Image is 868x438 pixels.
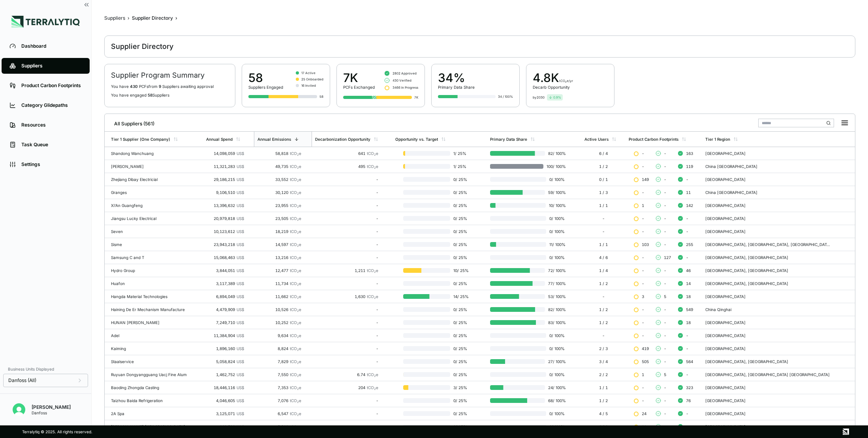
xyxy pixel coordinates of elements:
[642,151,644,156] span: -
[686,281,691,286] span: 14
[642,359,649,364] span: 505
[290,346,301,351] span: tCO e
[450,216,471,221] span: 0 / 25 %
[705,190,832,195] div: China [GEOGRAPHIC_DATA]
[237,216,244,221] span: US$
[111,229,200,234] div: Seven
[584,281,622,286] div: 1 / 2
[374,270,376,274] sub: 2
[237,229,244,234] span: US$
[705,307,832,312] div: China Qinghai
[257,177,301,182] div: 33,552
[367,164,378,169] span: tCO e
[290,320,301,325] span: tCO e
[297,283,299,287] sub: 2
[686,307,693,312] span: 549
[315,151,378,156] div: 641
[206,320,244,325] div: 7,249,710
[128,15,130,21] span: ›
[21,161,82,168] div: Settings
[237,333,244,338] span: US$
[664,190,666,195] span: -
[584,268,622,273] div: 1 / 4
[664,177,666,182] span: -
[315,268,378,273] div: 1,211
[319,94,323,99] div: 58
[553,95,561,100] span: 0.9 %
[546,255,566,260] span: 0 / 100 %
[545,190,566,195] span: 59 / 100 %
[290,281,301,286] span: tCO e
[111,177,200,182] div: Zhejiang Dibay Electricial
[111,346,200,351] div: Kaiming
[315,164,378,169] div: 495
[315,242,378,247] div: -
[705,216,832,221] div: [GEOGRAPHIC_DATA]
[584,190,622,195] div: 1 / 3
[438,85,475,89] div: Primary Data Share
[297,231,299,235] sub: 2
[21,43,82,49] div: Dashboard
[21,142,82,148] div: Task Queue
[111,190,200,195] div: Granges
[367,294,378,299] span: tCO e
[315,359,378,364] div: -
[642,307,644,312] span: -
[584,294,622,299] div: -
[132,15,173,21] div: Supplier Directory
[686,242,693,247] span: 255
[111,268,200,273] div: Hydro Group
[664,203,666,208] span: -
[111,281,200,286] div: Huafon
[450,203,471,208] span: 0 / 25 %
[438,71,475,85] div: 34%
[664,281,666,286] span: -
[705,255,832,260] div: [GEOGRAPHIC_DATA], [GEOGRAPHIC_DATA]
[206,359,244,364] div: 5,058,824
[584,333,622,338] div: -
[237,320,244,325] span: US$
[315,229,378,234] div: -
[159,84,161,89] span: 9
[559,79,573,83] span: tCO₂e/yr
[545,320,566,325] span: 83 / 100 %
[664,151,666,156] span: -
[584,346,622,351] div: 2 / 3
[450,294,471,299] span: 14 / 25 %
[450,242,471,247] span: 0 / 25 %
[584,216,622,221] div: -
[111,164,200,169] div: [PERSON_NAME]
[237,359,244,364] span: US$
[686,190,691,195] span: 11
[546,216,566,221] span: 0 / 100 %
[498,94,513,99] div: 34 / 100%
[297,361,299,365] sub: 2
[664,242,666,247] span: -
[290,229,301,234] span: tCO e
[21,102,82,108] div: Category Glidepaths
[642,229,644,234] span: -
[533,71,573,85] div: 4.8 K
[343,85,375,89] div: PCFs Exchanged
[290,151,301,156] span: tCO e
[315,137,370,142] div: Decarbonization Opportunity
[315,346,378,351] div: -
[290,242,301,247] span: tCO e
[584,229,622,234] div: -
[297,322,299,326] sub: 2
[642,294,644,299] span: 3
[111,42,173,51] div: Supplier Directory
[450,320,471,325] span: 0 / 25 %
[290,333,301,338] span: tCO e
[237,242,244,247] span: US$
[290,268,301,273] span: tCO e
[393,85,418,90] span: 3466 In Progress
[374,296,376,300] sub: 2
[664,216,666,221] span: -
[108,117,154,127] div: All Suppliers (561)
[584,164,622,169] div: 1 / 2
[206,177,244,182] div: 29,186,215
[664,164,666,169] span: -
[111,137,170,142] div: Tier 1 Supplier (One Company)
[21,82,82,89] div: Product Carbon Footprints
